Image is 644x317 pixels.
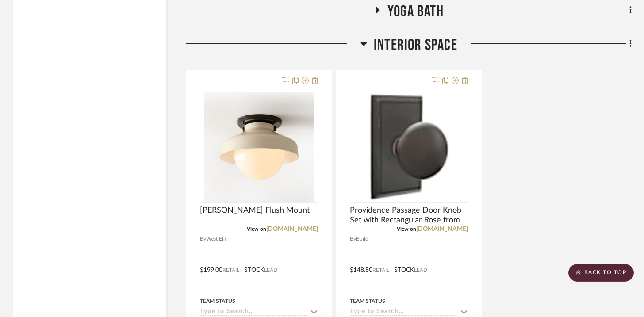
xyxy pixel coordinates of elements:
[568,264,634,282] scroll-to-top-button: BACK TO TOP
[247,226,266,232] span: View on
[356,235,368,243] span: Build
[200,91,318,202] div: 0
[200,308,307,317] input: Type to Search…
[350,91,468,202] div: 0
[204,92,314,202] img: Henry Flush Mount
[206,235,228,243] span: West Elm
[350,235,356,243] span: By
[200,297,235,305] div: Team Status
[354,92,464,202] img: Providence Passage Door Knob Set with Rectangular Rose from the Brass Classic Collection
[200,206,310,215] span: [PERSON_NAME] Flush Mount
[350,206,468,225] span: Providence Passage Door Knob Set with Rectangular Rose from the Brass Classic Collection
[397,226,416,232] span: View on
[266,226,318,232] a: [DOMAIN_NAME]
[374,36,457,55] span: Interior Space
[350,308,457,317] input: Type to Search…
[350,297,385,305] div: Team Status
[416,226,468,232] a: [DOMAIN_NAME]
[387,2,444,21] span: Yoga Bath
[200,235,206,243] span: By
